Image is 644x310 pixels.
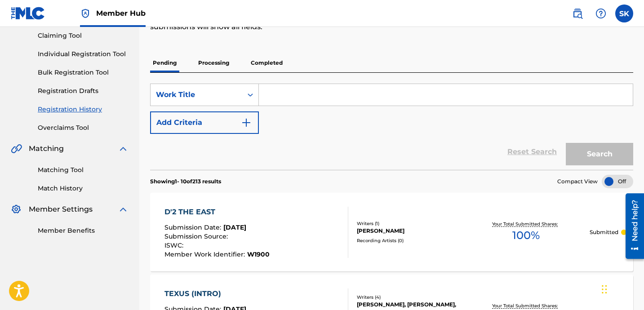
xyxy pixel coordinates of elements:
p: Your Total Submitted Shares: [492,302,560,309]
div: TEXUS (INTRO) [164,288,268,299]
a: Overclaims Tool [38,123,129,133]
p: Your Total Submitted Shares: [492,221,560,227]
iframe: Resource Center [619,190,644,262]
img: 9d2ae6d4665cec9f34b9.svg [241,117,252,128]
span: Submission Date : [164,223,223,231]
span: Submission Source : [164,232,230,240]
img: expand [118,143,129,154]
span: Matching [29,143,64,154]
span: ISWC : [164,241,186,249]
p: Submitted [590,228,618,236]
button: Add Criteria [150,111,259,134]
a: Matching Tool [38,165,129,175]
a: Match History [38,184,129,193]
span: Compact View [557,177,598,186]
a: Individual Registration Tool [38,49,129,59]
div: Help [592,4,610,22]
a: Member Benefits [38,226,129,235]
span: Member Settings [29,204,93,215]
iframe: Chat Widget [599,267,644,310]
div: Work Title [156,89,237,100]
img: MLC Logo [11,7,45,20]
div: [PERSON_NAME] [357,227,463,235]
img: Top Rightsholder [80,8,91,19]
span: Member Hub [96,8,146,18]
img: expand [118,204,129,215]
form: Search Form [150,84,633,170]
a: Public Search [568,4,586,22]
p: Completed [248,53,285,72]
span: [DATE] [223,223,246,231]
p: Showing 1 - 10 of 213 results [150,177,221,186]
img: search [572,8,583,19]
div: User Menu [615,4,633,22]
img: help [595,8,606,19]
a: Claiming Tool [38,31,129,40]
div: D'2 THE EAST [164,207,270,217]
img: Member Settings [11,204,22,215]
img: Matching [11,143,22,154]
a: Bulk Registration Tool [38,68,129,77]
a: Registration Drafts [38,86,129,96]
div: Writers ( 1 ) [357,220,463,227]
a: D'2 THE EASTSubmission Date:[DATE]Submission Source:ISWC:Member Work Identifier:W1900Writers (1)[... [150,193,633,271]
a: Registration History [38,105,129,114]
span: W1900 [247,250,270,258]
div: Writers ( 4 ) [357,294,463,301]
div: Recording Artists ( 0 ) [357,237,463,244]
p: Processing [195,53,232,72]
span: Member Work Identifier : [164,250,247,258]
div: Drag [602,276,607,303]
span: 100 % [512,227,540,244]
p: Pending [150,53,179,72]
